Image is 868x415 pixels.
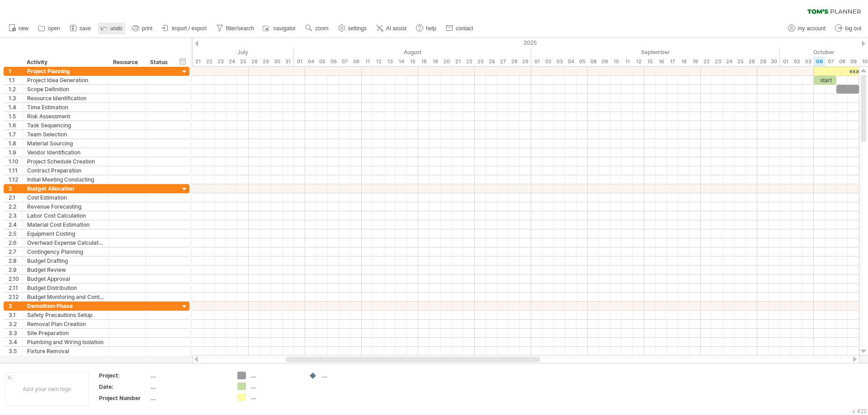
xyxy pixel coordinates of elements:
[27,256,104,265] div: Budget Drafting
[27,266,104,274] div: Budget Review
[798,25,826,32] span: my account
[554,57,565,66] div: Wednesday, 3 September 2025
[9,193,22,202] div: 2.1
[9,311,22,319] div: 3.1
[542,57,554,66] div: Tuesday, 2 September 2025
[497,57,509,66] div: Wednesday, 27 August 2025
[588,57,599,66] div: Monday, 8 September 2025
[576,57,588,66] div: Friday, 5 September 2025
[531,57,542,66] div: Monday, 1 September 2025
[339,57,350,66] div: Thursday, 7 August 2025
[396,57,407,66] div: Thursday, 14 August 2025
[814,57,825,66] div: Monday, 6 October 2025
[215,57,226,66] div: Wednesday, 23 July 2025
[9,238,22,247] div: 2.6
[429,57,441,66] div: Tuesday, 19 August 2025
[9,320,22,328] div: 3.2
[633,57,644,66] div: Friday, 12 September 2025
[226,25,254,32] span: filter/search
[261,23,298,34] a: navigator
[852,408,867,415] div: v 422
[769,57,780,66] div: Tuesday, 30 September 2025
[9,94,22,103] div: 1.3
[9,293,22,301] div: 2.12
[384,57,396,66] div: Wednesday, 13 August 2025
[9,76,22,84] div: 1.1
[836,57,848,66] div: Wednesday, 8 October 2025
[192,57,203,66] div: Monday, 21 July 2025
[27,202,104,211] div: Revenue Forecasting
[151,372,226,379] div: ....
[610,57,622,66] div: Wednesday, 10 September 2025
[27,347,104,355] div: Fixture Removal
[9,112,22,121] div: 1.5
[848,57,859,66] div: Thursday, 9 October 2025
[151,383,226,391] div: ....
[9,266,22,274] div: 2.9
[9,139,22,148] div: 1.8
[723,57,735,66] div: Wednesday, 24 September 2025
[27,229,104,238] div: Equipment Costing
[27,121,104,130] div: Task Sequencing
[27,139,104,148] div: Material Sourcing
[443,23,476,34] a: contact
[386,25,406,32] span: AI assist
[456,25,473,32] span: contact
[203,57,215,66] div: Tuesday, 22 July 2025
[260,57,271,66] div: Tuesday, 29 July 2025
[9,284,22,292] div: 2.11
[9,148,22,157] div: 1.9
[48,25,60,32] span: open
[599,57,610,66] div: Tuesday, 9 September 2025
[845,25,861,32] span: log out
[9,121,22,130] div: 1.6
[9,211,22,220] div: 2.3
[678,57,689,66] div: Thursday, 18 September 2025
[9,275,22,283] div: 2.10
[98,23,125,34] a: undo
[27,275,104,283] div: Budget Approval
[250,382,300,390] div: ....
[99,383,149,391] div: Date:
[27,94,104,103] div: Resource Identification
[27,311,104,319] div: Safety Precautions Setup
[350,57,362,66] div: Friday, 8 August 2025
[9,175,22,184] div: 1.12
[130,23,155,34] a: print
[328,57,339,66] div: Wednesday, 6 August 2025
[336,23,369,34] a: settings
[322,372,371,379] div: ....
[9,130,22,139] div: 1.7
[9,85,22,93] div: 1.2
[509,57,520,66] div: Thursday, 28 August 2025
[274,25,296,32] span: navigator
[150,58,170,67] div: Status
[622,57,633,66] div: Thursday, 11 September 2025
[27,166,104,175] div: Contract Preparation
[250,393,300,401] div: ....
[735,57,746,66] div: Thursday, 25 September 2025
[214,23,257,34] a: filter/search
[667,57,678,66] div: Wednesday, 17 September 2025
[160,23,209,34] a: import / export
[27,67,104,75] div: Project Planning
[80,25,91,32] span: save
[113,58,141,67] div: Resource
[315,25,328,32] span: zoom
[27,193,104,202] div: Cost Estimation
[151,394,226,402] div: ....
[67,23,94,34] a: save
[565,57,576,66] div: Thursday, 4 September 2025
[226,57,237,66] div: Thursday, 24 July 2025
[316,57,328,66] div: Tuesday, 5 August 2025
[27,211,104,220] div: Labor Cost Calculation
[27,320,104,328] div: Removal Plan Creation
[250,372,300,379] div: ....
[791,57,802,66] div: Thursday, 2 October 2025
[5,372,89,406] div: Add your own logo
[27,112,104,121] div: Risk Assessment
[407,57,418,66] div: Friday, 15 August 2025
[689,57,701,66] div: Friday, 19 September 2025
[644,57,656,66] div: Monday, 15 September 2025
[9,220,22,229] div: 2.4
